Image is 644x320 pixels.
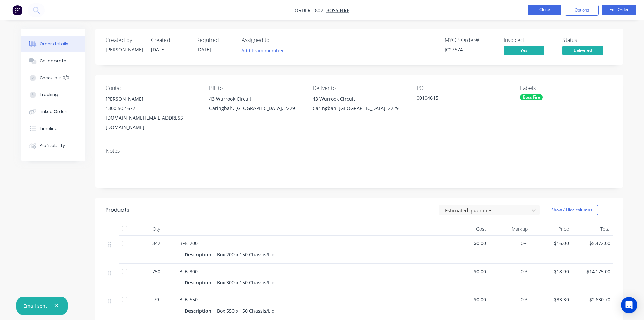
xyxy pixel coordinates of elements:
div: Profitability [40,143,65,149]
span: $14,175.00 [574,268,610,275]
div: Required [196,37,234,43]
button: Tracking [21,86,85,103]
div: 43 Wurrook Circuit [313,94,405,104]
div: Open Intercom Messenger [621,297,637,313]
span: $0.00 [450,268,486,275]
div: Order details [40,41,68,47]
div: Description [185,278,214,287]
div: 00104615 [417,94,501,104]
span: [DATE] [196,46,211,53]
div: Box 200 x 150 Chassis/Lid [214,250,277,259]
span: $33.30 [533,296,569,303]
div: Description [185,306,214,316]
span: BFB-550 [179,296,198,303]
span: 0% [491,296,528,303]
span: $5,472.00 [574,240,610,247]
button: Add team member [242,46,288,55]
div: Labels [520,85,613,91]
span: 0% [491,268,528,275]
div: Products [106,206,129,214]
div: 43 Wurrook CircuitCaringbah, [GEOGRAPHIC_DATA], 2229 [209,94,302,116]
button: Edit Order [602,5,636,15]
div: Deliver to [313,85,405,91]
span: Order #802 - [295,7,326,14]
div: [PERSON_NAME] [106,94,198,104]
span: BFB-200 [179,240,198,247]
div: Boss Fire [520,94,543,100]
div: Email sent [23,302,47,310]
span: $18.90 [533,268,569,275]
div: PO [417,85,509,91]
div: JC27574 [445,46,495,53]
div: Tracking [40,92,58,98]
div: Price [530,222,572,236]
div: 1300 502 677 [106,104,198,113]
button: Close [528,5,561,15]
span: [DATE] [151,46,166,53]
span: 79 [154,296,159,303]
div: 43 Wurrook Circuit [209,94,302,104]
div: Total [572,222,613,236]
div: [PERSON_NAME] [106,46,143,53]
span: 750 [152,268,160,275]
div: Created [151,37,188,43]
div: Qty [136,222,177,236]
span: $2,630.70 [574,296,610,303]
button: Checklists 0/0 [21,69,85,86]
button: Options [565,5,599,16]
div: Box 300 x 150 Chassis/Lid [214,278,277,287]
img: Factory [12,5,22,15]
button: Show / Hide columns [546,205,598,215]
div: Notes [106,148,613,154]
div: Timeline [40,126,58,132]
button: Collaborate [21,52,85,69]
button: Delivered [562,46,603,56]
div: 43 Wurrook CircuitCaringbah, [GEOGRAPHIC_DATA], 2229 [313,94,405,116]
span: BFB-300 [179,268,198,275]
button: Profitability [21,137,85,154]
span: $0.00 [450,240,486,247]
div: Description [185,250,214,259]
div: Caringbah, [GEOGRAPHIC_DATA], 2229 [313,104,405,113]
span: $0.00 [450,296,486,303]
a: Boss Fire [326,7,349,14]
div: Status [562,37,613,43]
div: MYOB Order # [445,37,495,43]
div: Checklists 0/0 [40,75,69,81]
div: Created by [106,37,143,43]
div: [PERSON_NAME]1300 502 677[DOMAIN_NAME][EMAIL_ADDRESS][DOMAIN_NAME] [106,94,198,132]
div: Invoiced [504,37,554,43]
div: Bill to [209,85,302,91]
button: Linked Orders [21,103,85,120]
button: Timeline [21,120,85,137]
div: Assigned to [242,37,309,43]
span: $16.00 [533,240,569,247]
div: [DOMAIN_NAME][EMAIL_ADDRESS][DOMAIN_NAME] [106,113,198,132]
div: Linked Orders [40,109,69,115]
div: Markup [489,222,530,236]
div: Caringbah, [GEOGRAPHIC_DATA], 2229 [209,104,302,113]
button: Order details [21,36,85,52]
div: Contact [106,85,198,91]
span: Yes [504,46,544,55]
div: Collaborate [40,58,66,64]
span: 342 [152,240,160,247]
div: Cost [447,222,489,236]
span: Delivered [562,46,603,55]
span: 0% [491,240,528,247]
div: Box 550 x 150 Chassis/Lid [214,306,277,316]
button: Add team member [238,46,287,55]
